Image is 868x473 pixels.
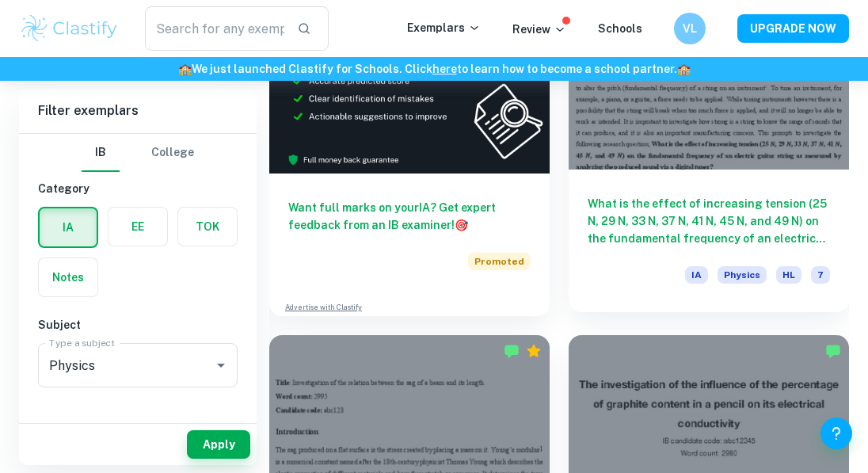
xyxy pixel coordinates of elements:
[38,413,238,430] h6: Criteria
[38,316,238,334] h6: Subject
[598,22,642,35] a: Schools
[187,430,250,459] button: Apply
[82,134,194,172] div: Filter type choice
[178,208,237,246] button: TOK
[820,418,852,449] button: Help and Feedback
[38,180,238,197] h6: Category
[811,266,830,284] span: 7
[49,336,115,349] label: Type a subject
[82,134,120,172] button: IB
[588,195,830,247] h6: What is the effect of increasing tension (25 N, 29 N, 33 N, 37 N, 41 N, 45 N, and 49 N) on the fu...
[526,343,542,359] div: Premium
[512,21,566,38] p: Review
[825,343,841,359] img: Marked
[145,6,284,51] input: Search for any exemplars...
[40,208,97,246] button: IA
[685,266,708,284] span: IA
[681,20,699,37] h6: VL
[718,266,767,284] span: Physics
[19,13,120,44] img: Clastify logo
[19,89,257,133] h6: Filter exemplars
[3,60,865,78] h6: We just launched Clastify for Schools. Click to learn how to become a school partner.
[151,134,194,172] button: College
[407,19,481,36] p: Exemplars
[504,343,520,359] img: Marked
[776,266,801,284] span: HL
[39,258,97,296] button: Notes
[210,354,232,376] button: Open
[178,63,192,75] span: 🏫
[737,14,849,43] button: UPGRADE NOW
[432,63,457,75] a: here
[468,253,531,270] span: Promoted
[108,208,167,246] button: EE
[455,219,468,231] span: 🎯
[674,13,706,44] button: VL
[677,63,691,75] span: 🏫
[285,302,362,313] a: Advertise with Clastify
[288,199,531,234] h6: Want full marks on your IA ? Get expert feedback from an IB examiner!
